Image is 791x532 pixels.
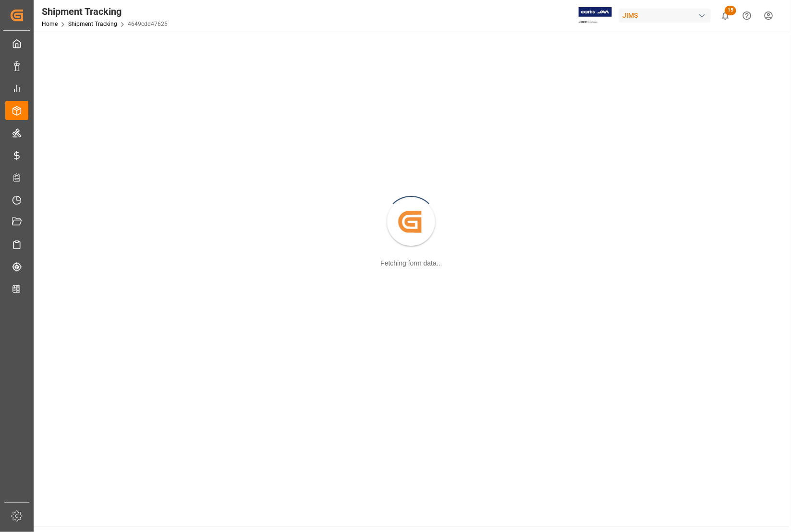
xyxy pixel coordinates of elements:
[619,6,715,24] button: JIMS
[619,9,711,23] div: JIMS
[42,4,168,19] div: Shipment Tracking
[42,21,58,27] a: Home
[579,7,612,24] img: Exertis%20JAM%20-%20Email%20Logo.jpg_1722504956.jpg
[715,5,736,26] button: show 15 new notifications
[736,5,758,26] button: Help Center
[68,21,117,27] a: Shipment Tracking
[380,258,442,268] div: Fetching form data...
[725,6,736,15] span: 15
